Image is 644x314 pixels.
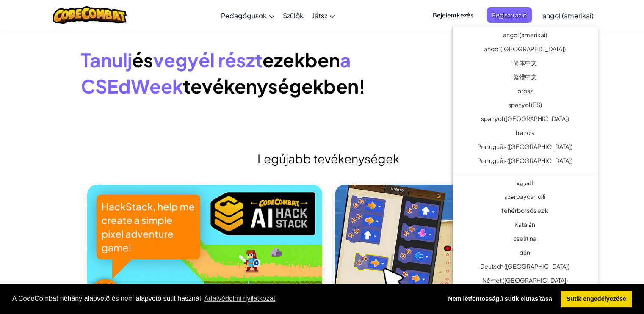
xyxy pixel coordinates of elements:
a: spanyol ([GEOGRAPHIC_DATA]) [453,113,597,127]
font: Sütik engedélyezése [567,295,626,302]
a: Deutsch ([GEOGRAPHIC_DATA]) [453,261,597,275]
a: fehérborsós ezik [453,205,597,219]
button: Bejelentkezés [428,7,478,23]
font: spanyol (ES) [508,101,542,108]
a: dán [453,247,597,261]
a: Szülők [279,4,308,27]
a: sütik elutasítása [442,291,558,308]
font: 繁體中文 [513,73,537,80]
a: angol (amerikai) [538,4,598,27]
button: Regisztráció [487,7,532,23]
font: Deutsch ([GEOGRAPHIC_DATA]) [480,262,569,270]
font: Katalán [514,220,535,228]
font: Szülők [283,11,304,20]
a: cseština [453,233,597,247]
a: Pedagógusok [217,4,279,27]
a: azərbaycan dili [453,191,597,205]
font: Português ([GEOGRAPHIC_DATA]) [477,157,572,164]
font: és [132,48,153,72]
a: 简体中文 [453,57,597,71]
a: Játsz [308,4,339,27]
a: 繁體中文 [453,71,597,85]
a: angol (amerikai) [453,29,597,43]
font: Nem létfontosságú sütik elutasítása [448,295,552,302]
font: azərbaycan dili [504,193,545,200]
font: francia [515,129,535,136]
font: Pedagógusok [221,11,267,20]
a: orosz [453,85,597,99]
font: cseština [513,234,536,242]
font: 简体中文 [513,59,537,66]
a: Português ([GEOGRAPHIC_DATA]) [453,155,597,169]
font: tevékenységekben! [183,74,365,98]
a: francia [453,127,597,141]
font: Német ([GEOGRAPHIC_DATA]) [482,276,568,284]
font: A CodeCombat néhány alapvető és nem alapvető sütit használ. [12,295,203,302]
font: Bejelentkezés [433,11,473,19]
font: ezekben [263,48,340,72]
a: Português ([GEOGRAPHIC_DATA]) [453,141,597,155]
a: sütik engedélyezése [561,291,632,308]
a: spanyol (ES) [453,99,597,113]
font: angol ([GEOGRAPHIC_DATA]) [484,45,566,52]
font: Játsz [312,11,327,20]
font: Tanulj [81,48,132,72]
a: Német ([GEOGRAPHIC_DATA]) [453,275,597,289]
font: Português ([GEOGRAPHIC_DATA]) [477,143,572,150]
a: Katalán [453,219,597,233]
font: dán [520,248,530,256]
font: Adatvédelmi nyilatkozat [204,295,275,302]
font: angol (amerikai) [542,11,594,20]
font: vegyél részt [153,48,263,72]
font: العربية [517,179,533,186]
img: CodeCombat logó [53,6,127,24]
a: العربية [453,177,597,191]
font: Regisztráció [492,11,527,19]
a: tudjon meg többet a sütikről [203,292,276,305]
font: fehérborsós ezik [501,207,548,214]
font: Legújabb tevékenységek [257,151,399,166]
a: angol ([GEOGRAPHIC_DATA]) [453,43,597,57]
font: orosz [517,87,533,94]
font: angol (amerikai) [503,31,547,39]
font: spanyol ([GEOGRAPHIC_DATA]) [481,115,569,122]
